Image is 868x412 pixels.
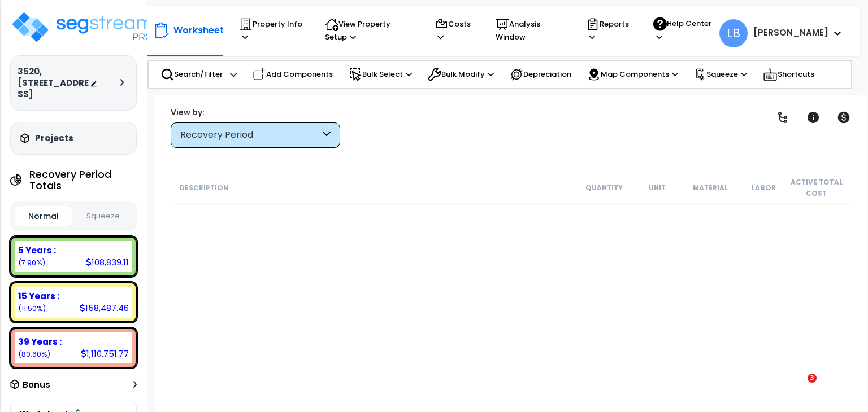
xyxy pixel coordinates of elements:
b: 15 Years : [18,290,59,302]
small: (80.60%) [18,349,50,359]
small: Material [693,183,728,192]
p: View Property Setup [325,17,413,43]
p: Bulk Modify [428,68,494,81]
div: Recovery Period [180,129,320,142]
div: 1,110,751.77 [81,348,129,360]
small: (7.90%) [18,258,45,268]
h4: Recovery Period Totals [29,169,136,191]
b: [PERSON_NAME] [753,27,828,38]
small: Active Total Cost [791,178,843,198]
p: Bulk Select [349,68,412,81]
b: 39 Years : [18,336,62,348]
p: Analysis Window [496,17,565,43]
p: Costs [435,17,474,43]
small: Quantity [585,183,623,192]
div: 108,839.11 [86,256,129,268]
div: 158,487.46 [80,302,129,314]
p: Search/Filter [160,68,223,81]
h3: 3520, [STREET_ADDRESS] [18,66,90,100]
iframe: Intercom live chat [784,374,811,401]
button: Normal [15,206,72,226]
b: 5 Years : [18,244,56,256]
div: Add Components [246,62,339,87]
p: Add Components [253,68,333,81]
p: Squeeze [694,68,747,81]
p: Shortcuts [763,67,814,82]
p: Help Center [653,17,713,43]
small: Labor [752,183,776,192]
small: Unit [649,183,666,192]
h3: Projects [35,133,73,144]
p: Worksheet [173,23,224,38]
img: logo_pro_r.png [10,10,157,44]
span: 3 [808,374,817,383]
p: Property Info [239,17,303,43]
h3: Bonus [23,380,50,390]
div: View by: [171,107,340,118]
div: Depreciation [504,62,578,87]
div: Shortcuts [757,61,821,88]
span: LB [719,19,748,47]
button: Squeeze [75,207,132,226]
small: Description [180,183,228,192]
p: Map Components [587,68,678,81]
small: (11.50%) [18,304,46,313]
p: Depreciation [510,68,571,81]
p: Reports [586,17,632,43]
